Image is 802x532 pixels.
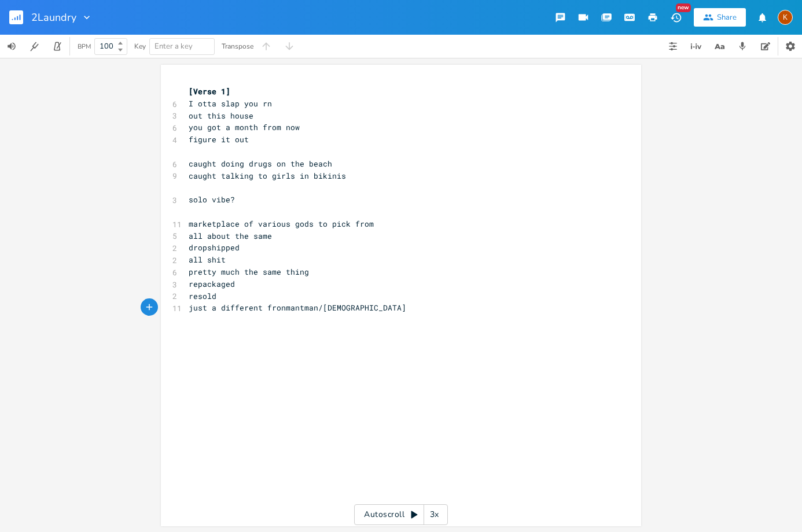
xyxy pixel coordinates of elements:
[189,110,253,121] span: out this house
[189,158,332,169] span: caught doing drugs on the beach
[31,12,76,23] span: 2Laundry
[189,86,230,97] span: [Verse 1]
[354,504,448,525] div: Autoscroll
[424,504,445,525] div: 3x
[189,219,374,229] span: marketplace of various gods to pick from
[189,254,226,265] span: all shit
[189,98,272,109] span: I otta slap you rn
[778,4,793,31] button: K
[189,267,309,277] span: pretty much the same thing
[189,134,249,145] span: figure it out
[676,3,691,12] div: New
[134,43,146,50] div: Key
[189,279,235,289] span: repackaged
[189,122,300,132] span: you got a month from now
[154,41,193,51] span: Enter a key
[222,43,253,50] div: Transpose
[694,8,746,27] button: Share
[664,7,687,28] button: New
[189,171,346,181] span: caught talking to girls in bikinis
[78,43,91,50] div: BPM
[717,12,737,23] div: Share
[189,194,235,205] span: solo vibe?
[189,242,240,253] span: dropshipped
[189,231,272,241] span: all about the same
[189,302,406,313] span: just a different fronmantman/[DEMOGRAPHIC_DATA]
[778,10,793,25] div: Kat
[189,291,216,301] span: resold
